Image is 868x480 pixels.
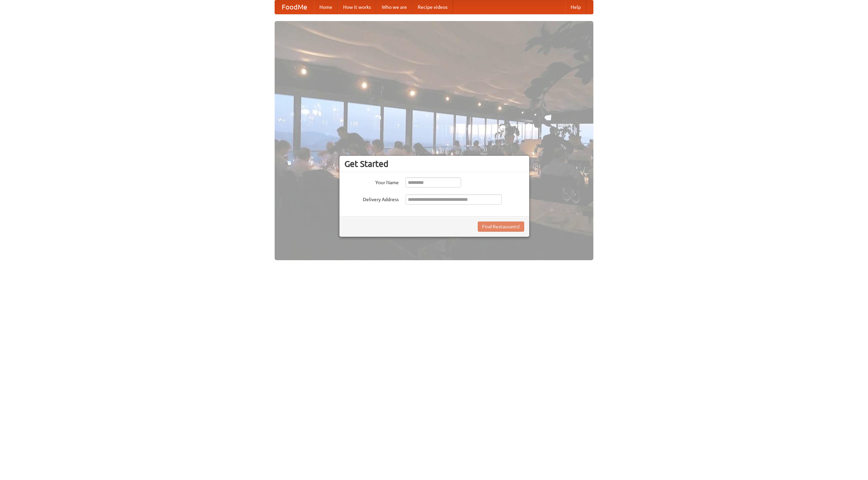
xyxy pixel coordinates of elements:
a: Home [314,0,338,14]
a: Help [565,0,586,14]
button: Find Restaurants! [478,222,524,232]
label: Delivery Address [344,194,399,203]
a: How it works [338,0,376,14]
a: Who we are [376,0,412,14]
a: Recipe videos [412,0,453,14]
label: Your Name [344,177,399,186]
h3: Get Started [344,159,524,169]
a: FoodMe [275,0,314,14]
